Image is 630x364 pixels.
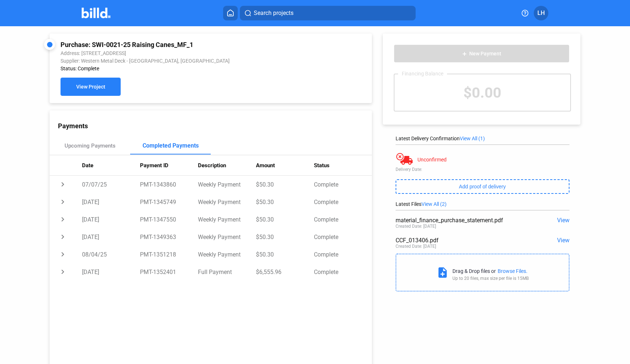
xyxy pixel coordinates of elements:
td: [DATE] [82,228,140,246]
div: material_finance_purchase_statement.pdf [396,217,535,224]
th: Amount [256,155,314,176]
div: Delivery Date: [396,167,569,172]
div: CCF_013406.pdf [396,237,535,244]
td: Weekly Payment [198,246,256,263]
td: [DATE] [82,211,140,228]
td: PMT-1347550 [140,211,198,228]
td: $6,555.96 [256,263,314,281]
span: New Payment [469,51,501,57]
div: Payments [58,122,372,130]
button: New Payment [394,44,569,63]
div: Drag & Drop files or [452,268,496,274]
div: Completed Payments [143,142,199,149]
td: $50.30 [256,176,314,193]
div: Financing Balance [398,71,447,77]
div: Upcoming Payments [65,142,116,149]
td: Weekly Payment [198,193,256,211]
td: Complete [314,246,372,263]
span: LH [537,9,545,17]
td: 07/07/25 [82,176,140,193]
th: Payment ID [140,155,198,176]
mat-icon: note_add [436,266,449,279]
th: Description [198,155,256,176]
th: Date [82,155,140,176]
button: Add proof of delivery [396,179,569,194]
td: PMT-1345749 [140,193,198,211]
td: [DATE] [82,193,140,211]
div: Latest Files [396,201,569,207]
span: View [557,217,569,224]
img: Billd Company Logo [82,8,110,18]
td: Weekly Payment [198,176,256,193]
mat-icon: add [462,51,467,57]
div: Supplier: Western Metal Deck - [GEOGRAPHIC_DATA], [GEOGRAPHIC_DATA] [61,58,301,64]
span: Search projects [254,9,293,17]
button: View Project [61,78,121,96]
div: Status: Complete [61,66,301,71]
td: Complete [314,263,372,281]
td: 08/04/25 [82,246,140,263]
div: Address: [STREET_ADDRESS] [61,50,301,56]
td: Weekly Payment [198,211,256,228]
div: $0.00 [394,74,570,111]
td: Complete [314,211,372,228]
td: PMT-1349363 [140,228,198,246]
div: Unconfirmed [417,157,447,163]
div: Created Date: [DATE] [396,224,436,229]
td: $50.30 [256,228,314,246]
td: Full Payment [198,263,256,281]
td: $50.30 [256,193,314,211]
button: LH [534,6,548,20]
td: Complete [314,193,372,211]
div: Purchase: SWI-0021-25 Raising Canes_MF_1 [61,41,301,48]
button: Search projects [240,6,416,20]
td: PMT-1352401 [140,263,198,281]
span: View All (2) [421,201,447,207]
td: $50.30 [256,246,314,263]
div: Browse Files. [498,268,528,274]
span: View Project [76,84,105,90]
td: $50.30 [256,211,314,228]
td: [DATE] [82,263,140,281]
div: Up to 20 files, max size per file is 15MB [452,276,529,281]
td: PMT-1351218 [140,246,198,263]
td: Weekly Payment [198,228,256,246]
span: View [557,237,569,244]
td: Complete [314,176,372,193]
div: Created Date: [DATE] [396,244,436,249]
td: Complete [314,228,372,246]
div: Latest Delivery Confirmation [396,136,569,141]
th: Status [314,155,372,176]
span: Add proof of delivery [459,184,506,189]
span: View All (1) [460,136,485,141]
td: PMT-1343860 [140,176,198,193]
